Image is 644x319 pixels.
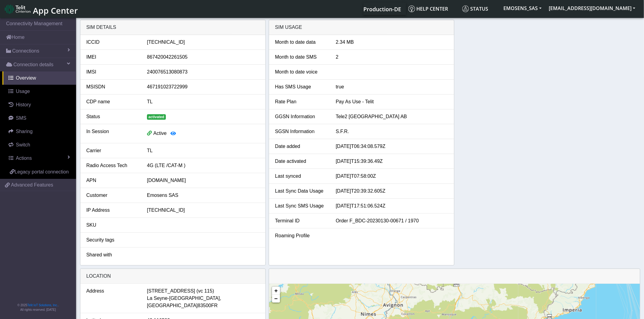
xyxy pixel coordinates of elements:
span: SMS [16,115,26,121]
div: Roaming Profile [271,232,331,239]
div: [DATE]T06:34:08.579Z [331,143,453,150]
div: IMSI [82,68,142,76]
span: Connections [12,47,39,55]
span: La Seyne-[GEOGRAPHIC_DATA], [147,295,221,302]
div: Last Sync Data Usage [271,187,331,195]
div: Month to date data [271,39,331,46]
a: Help center [406,3,460,15]
div: Carrier [82,147,142,154]
div: [DATE]T15:39:36.49Z [331,158,453,165]
span: Active [153,131,167,136]
img: logo-telit-cinterion-gw-new.png [5,4,30,14]
div: APN [82,177,142,184]
a: History [2,98,76,111]
div: TL [142,147,264,154]
span: Usage [16,89,30,94]
a: Your current platform instance [363,3,401,15]
span: Production-DE [364,5,401,13]
div: Customer [82,192,142,199]
div: Month to date SMS [271,53,331,61]
div: [DOMAIN_NAME] [142,177,264,184]
div: Terminal ID [271,217,331,225]
div: LOCATION [80,269,265,284]
div: Date activated [271,158,331,165]
div: SIM Usage [269,20,454,35]
div: true [331,83,453,91]
div: Pay As Use - Telit [331,98,453,105]
span: 83500 [198,302,211,309]
div: [DATE]T07:58:00Z [331,173,453,180]
a: Zoom out [272,295,280,303]
div: Date added [271,143,331,150]
img: status.svg [462,5,469,12]
span: Help center [408,5,448,12]
a: Telit IoT Solutions, Inc. [27,304,58,307]
a: Switch [2,138,76,152]
div: IP Address [82,207,142,214]
span: activated [147,114,166,120]
a: Overview [2,71,76,85]
div: IMEI [82,53,142,61]
button: [EMAIL_ADDRESS][DOMAIN_NAME] [545,3,639,14]
div: [DATE]T20:39:32.605Z [331,187,453,195]
button: View session details [167,128,180,139]
div: Shared with [82,251,142,259]
div: [DATE]T17:51:06.524Z [331,202,453,210]
a: Status [460,3,500,15]
a: Usage [2,85,76,98]
span: Legacy portal connection [15,169,69,174]
div: Emosens SAS [142,192,264,199]
span: Status [462,5,488,12]
span: Sharing [16,129,33,134]
span: Overview [16,75,36,81]
div: CDP name [82,98,142,105]
div: Radio Access Tech [82,162,142,169]
div: S.F.R. [331,128,453,135]
div: Last Sync SMS Usage [271,202,331,210]
div: Address [82,287,142,309]
div: SKU [82,221,142,229]
a: SMS [2,111,76,125]
div: 867420042261505 [142,53,264,61]
a: App Center [5,2,77,15]
div: GGSN Information [271,113,331,120]
div: Status [82,113,142,120]
div: 240076513080873 [142,68,264,76]
img: knowledge.svg [408,5,415,12]
div: 467191023722999 [142,83,264,91]
span: [STREET_ADDRESS] (vc 115) [147,287,214,295]
div: 4G (LTE /CAT-M ) [142,162,264,169]
div: Tele2 [GEOGRAPHIC_DATA] AB [331,113,453,120]
span: App Center [33,5,78,16]
span: [GEOGRAPHIC_DATA] [147,302,198,309]
a: Actions [2,152,76,165]
span: History [16,102,31,107]
a: Zoom in [272,287,280,295]
div: Last synced [271,173,331,180]
div: [TECHNICAL_ID] [142,39,264,46]
span: Connection details [13,61,54,68]
div: ICCID [82,39,142,46]
div: In Session [82,128,142,139]
div: TL [142,98,264,105]
a: Sharing [2,125,76,138]
span: Actions [16,156,32,161]
div: Month to date voice [271,68,331,76]
button: EMOSENS_SAS [500,3,545,14]
div: 2.34 MB [331,39,453,46]
div: MSISDN [82,83,142,91]
span: Advanced Features [11,181,53,189]
div: Order F_BDC-20230130-00671 / 1970 [331,217,453,225]
div: [TECHNICAL_ID] [142,207,264,214]
div: 2 [331,53,453,61]
div: SGSN Information [271,128,331,135]
div: Has SMS Usage [271,83,331,91]
div: Rate Plan [271,98,331,105]
span: FR [211,302,218,309]
div: SIM details [80,20,265,35]
span: Switch [16,142,30,147]
div: Security tags [82,236,142,244]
